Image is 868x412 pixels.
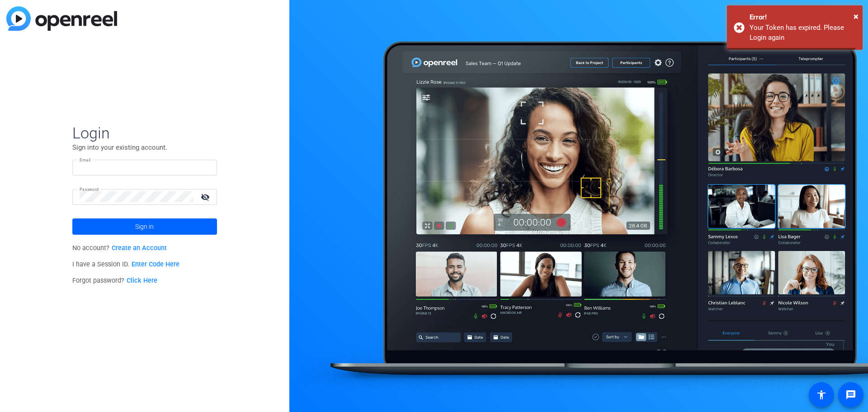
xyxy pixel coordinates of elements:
button: Sign in [72,218,217,235]
span: Forgot password? [72,277,157,284]
div: Error! [750,12,856,23]
mat-icon: accessibility [816,389,827,400]
p: Sign into your existing account. [72,142,217,152]
div: Your Token has expired. Please Login again [750,23,856,43]
span: × [854,11,859,22]
span: Sign in [135,215,154,238]
a: Enter Code Here [132,260,179,268]
span: I have a Session ID. [72,260,179,268]
mat-icon: message [845,389,856,400]
mat-label: Password [80,187,99,192]
span: Login [72,123,217,142]
a: Click Here [127,277,157,284]
span: No account? [72,244,167,252]
a: Create an Account [112,244,167,252]
button: Close [854,9,859,23]
mat-icon: visibility_off [195,190,217,204]
input: Enter Email Address [80,162,210,173]
mat-label: Email [80,157,91,162]
img: blue-gradient.svg [6,6,117,31]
